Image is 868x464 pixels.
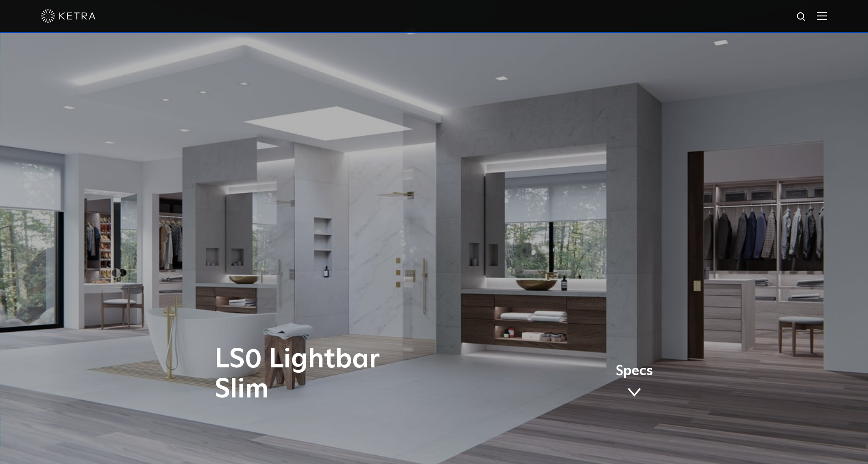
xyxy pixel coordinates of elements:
img: Hamburger%20Nav.svg [817,11,827,20]
span: Specs [616,365,653,378]
img: ketra-logo-2019-white [41,9,96,23]
h1: LS0 Lightbar Slim [215,345,472,405]
img: search icon [796,11,807,23]
a: Specs [616,365,653,400]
